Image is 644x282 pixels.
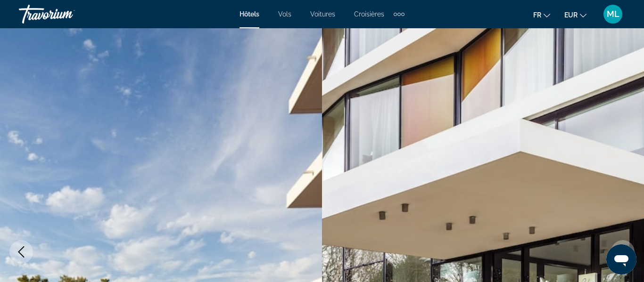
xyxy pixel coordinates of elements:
button: Change language [533,8,550,22]
span: fr [533,11,541,19]
button: Change currency [564,8,586,22]
a: Croisières [354,10,384,18]
button: Next image [611,240,635,264]
a: Vols [278,10,291,18]
button: User Menu [601,4,625,24]
button: Extra navigation items [394,7,405,22]
span: ML [607,9,619,19]
iframe: Bouton de lancement de la fenêtre de messagerie [606,244,636,274]
a: Voitures [310,10,335,18]
span: EUR [564,11,578,19]
a: Hôtels [239,10,259,18]
a: Travorium [19,2,113,26]
button: Previous image [9,240,33,264]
